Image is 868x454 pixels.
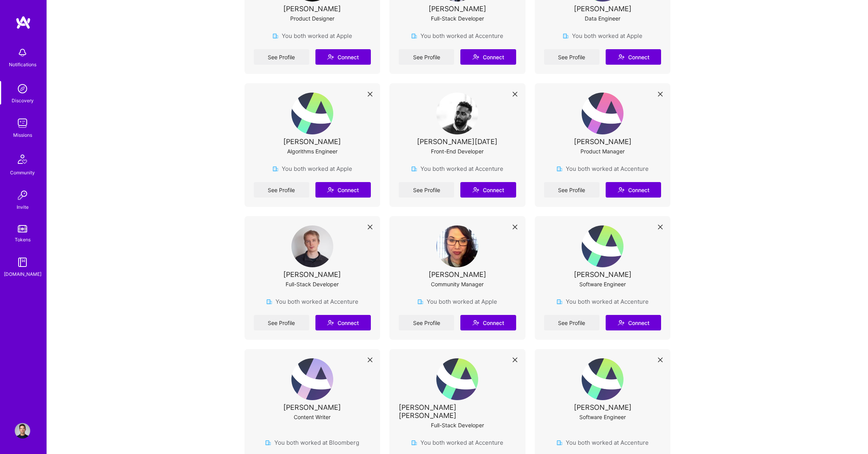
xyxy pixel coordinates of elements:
[15,115,30,131] img: teamwork
[460,315,516,330] button: Connect
[399,182,454,198] a: See Profile
[556,165,649,173] div: You both worked at Accenture
[15,45,30,60] img: bell
[544,315,599,330] a: See Profile
[431,14,484,22] div: Full-Stack Developer
[606,182,661,198] button: Connect
[658,225,663,229] i: icon Close
[472,186,479,193] i: icon Connect
[315,49,371,65] button: Connect
[399,49,454,65] a: See Profile
[291,358,333,400] img: User Avatar
[618,186,625,193] i: icon Connect
[544,49,599,65] a: See Profile
[291,93,333,134] img: User Avatar
[411,166,417,172] img: company icon
[411,439,503,447] div: You both worked at Accenture
[574,270,632,279] div: [PERSON_NAME]
[283,403,341,411] div: [PERSON_NAME]
[265,439,359,447] div: You both worked at Bloomberg
[17,203,29,211] div: Invite
[411,165,503,173] div: You both worked at Accenture
[411,440,417,446] img: company icon
[399,403,516,420] div: [PERSON_NAME] [PERSON_NAME]
[15,81,30,96] img: discovery
[585,14,620,22] div: Data Engineer
[272,32,352,40] div: You both worked at Apple
[431,421,484,429] div: Full-Stack Developer
[563,33,569,39] img: company icon
[368,358,372,362] i: icon Close
[556,439,649,447] div: You both worked at Accenture
[368,92,372,96] i: icon Close
[579,280,626,288] div: Software Engineer
[582,93,623,134] img: User Avatar
[283,270,341,279] div: [PERSON_NAME]
[431,147,484,155] div: Front-End Developer
[315,315,371,330] button: Connect
[417,298,497,306] div: You both worked at Apple
[287,147,338,155] div: Algorithms Engineer
[266,298,358,306] div: You both worked at Accenture
[472,319,479,326] i: icon Connect
[272,165,352,173] div: You both worked at Apple
[556,166,563,172] img: company icon
[286,280,339,288] div: Full-Stack Developer
[513,92,517,96] i: icon Close
[580,147,625,155] div: Product Manager
[436,358,478,400] img: User Avatar
[472,53,479,60] i: icon Connect
[574,138,632,146] div: [PERSON_NAME]
[460,182,516,198] button: Connect
[574,403,632,411] div: [PERSON_NAME]
[15,187,30,203] img: Invite
[606,49,661,65] button: Connect
[431,280,484,288] div: Community Manager
[15,15,31,29] img: logo
[265,440,271,446] img: company icon
[399,315,454,330] a: See Profile
[658,92,663,96] i: icon Close
[411,33,417,39] img: company icon
[327,186,334,193] i: icon Connect
[291,225,333,267] img: User Avatar
[436,225,478,267] img: User Avatar
[618,319,625,326] i: icon Connect
[272,166,279,172] img: company icon
[460,49,516,65] button: Connect
[327,53,334,60] i: icon Connect
[582,225,623,267] img: User Avatar
[327,319,334,326] i: icon Connect
[294,413,331,421] div: Content Writer
[417,299,424,305] img: company icon
[556,299,563,305] img: company icon
[9,60,36,69] div: Notifications
[582,358,623,400] img: User Avatar
[4,270,41,278] div: [DOMAIN_NAME]
[290,14,334,22] div: Product Designer
[283,5,341,13] div: [PERSON_NAME]
[556,440,563,446] img: company icon
[315,182,371,198] button: Connect
[574,5,632,13] div: [PERSON_NAME]
[15,236,31,244] div: Tokens
[254,315,309,330] a: See Profile
[556,298,649,306] div: You both worked at Accenture
[618,53,625,60] i: icon Connect
[429,5,486,13] div: [PERSON_NAME]
[266,299,272,305] img: company icon
[13,131,32,139] div: Missions
[12,96,34,105] div: Discovery
[13,423,32,439] a: User Avatar
[10,169,35,177] div: Community
[15,255,30,270] img: guide book
[15,423,30,439] img: User Avatar
[411,32,503,40] div: You both worked at Accenture
[13,150,32,169] img: Community
[283,138,341,146] div: [PERSON_NAME]
[513,225,517,229] i: icon Close
[544,182,599,198] a: See Profile
[254,49,309,65] a: See Profile
[18,225,27,232] img: tokens
[579,413,626,421] div: Software Engineer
